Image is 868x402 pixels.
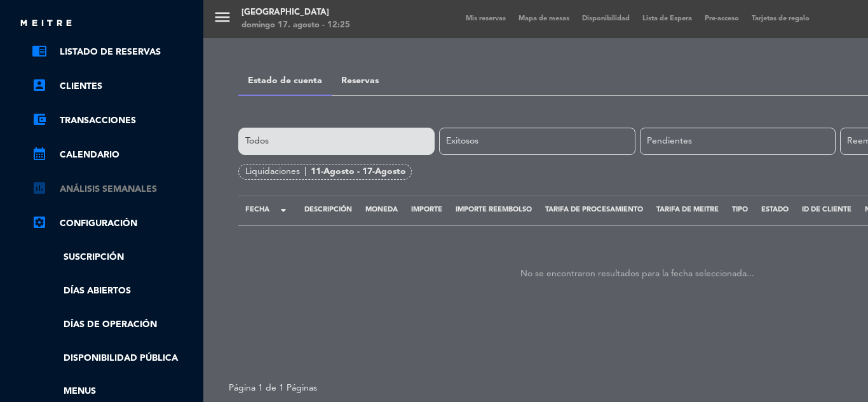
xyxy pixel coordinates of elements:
a: calendar_monthCalendario [32,147,197,163]
a: assessmentANÁLISIS SEMANALES [32,182,197,197]
a: chrome_reader_modeListado de Reservas [32,44,197,60]
img: MEITRE [19,19,73,29]
a: Días de Operación [32,318,197,332]
a: Menus [32,384,197,399]
a: account_boxClientes [32,79,197,94]
a: account_balance_walletTransacciones [32,113,197,128]
a: Suscripción [32,250,197,265]
i: account_box [32,77,47,93]
i: settings_applications [32,215,47,230]
i: account_balance_wallet [32,112,47,127]
i: chrome_reader_mode [32,43,47,58]
a: Configuración [32,216,197,231]
i: assessment [32,180,47,196]
i: calendar_month [32,146,47,161]
a: Días abiertos [32,284,197,298]
a: Disponibilidad pública [32,351,197,366]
